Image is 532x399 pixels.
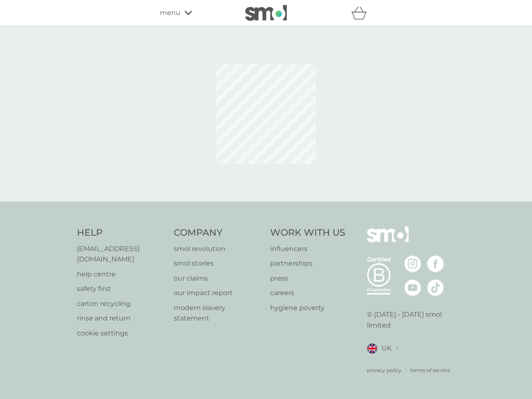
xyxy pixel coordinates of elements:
img: visit the smol Facebook page [427,256,444,272]
a: influencers [270,244,345,254]
span: UK [382,343,392,354]
h4: Help [77,227,165,239]
a: privacy policy [367,366,401,374]
a: our impact report [174,288,262,298]
img: UK flag [367,343,377,354]
a: careers [270,288,345,298]
img: smol [367,227,409,255]
img: visit the smol Instagram page [404,256,421,272]
a: smol stories [174,258,262,269]
img: select a new location [396,346,398,351]
a: partnerships [270,258,345,269]
a: terms of service [410,366,450,374]
a: [EMAIL_ADDRESS][DOMAIN_NAME] [77,244,165,265]
a: cookie settings [77,328,165,339]
a: smol revolution [174,244,262,254]
a: our claims [174,273,262,284]
a: hygiene poverty [270,303,345,313]
a: carton recycling [77,298,165,309]
a: press [270,273,345,284]
p: © [DATE] - [DATE] smol limited [367,309,456,330]
a: modern slavery statement [174,303,262,324]
img: smol [245,5,287,21]
h4: Work With Us [270,227,345,239]
a: rinse and return [77,313,165,324]
a: help centre [77,269,165,280]
div: basket [351,5,372,21]
span: menu [160,7,180,18]
h4: Company [174,227,262,239]
img: visit the smol Tiktok page [427,279,444,296]
a: safety first [77,283,165,294]
img: visit the smol Youtube page [404,279,421,296]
